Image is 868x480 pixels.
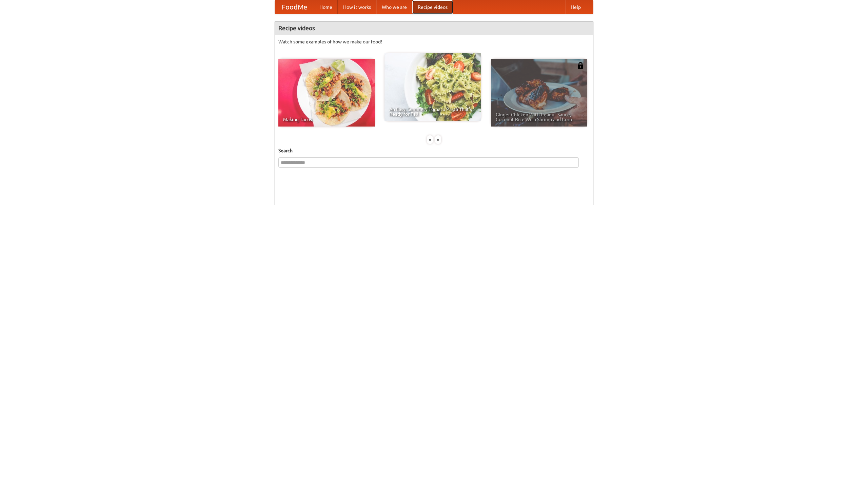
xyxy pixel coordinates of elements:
a: Making Tacos [278,59,375,127]
div: « [427,135,433,144]
a: How it works [338,0,376,14]
a: Home [314,0,338,14]
p: Watch some examples of how we make our food! [278,38,590,45]
a: FoodMe [275,0,314,14]
a: Who we are [376,0,412,14]
a: Recipe videos [412,0,453,14]
img: 483408.png [577,62,584,69]
h5: Search [278,147,590,154]
h4: Recipe videos [275,21,593,35]
span: Making Tacos [283,117,370,122]
span: An Easy, Summery Tomato Pasta That's Ready for Fall [389,107,476,116]
div: » [435,135,441,144]
a: Help [565,0,586,14]
a: An Easy, Summery Tomato Pasta That's Ready for Fall [384,53,481,121]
